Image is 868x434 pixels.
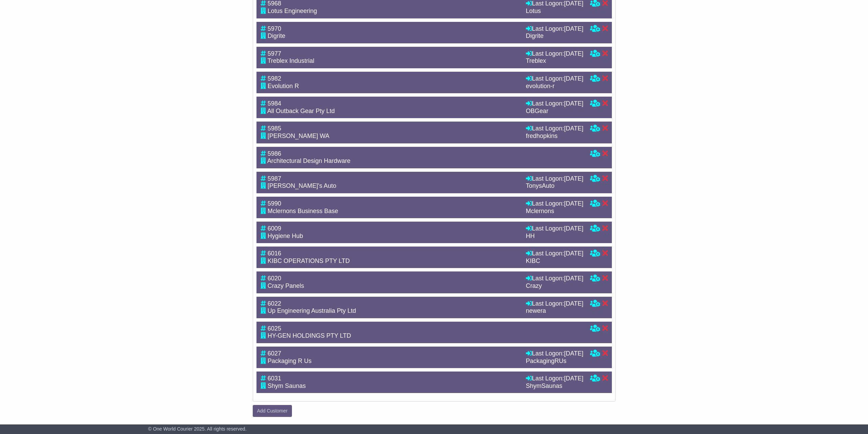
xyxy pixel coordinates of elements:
span: 6025 [268,325,281,332]
span: Architectural Design Hardware [267,157,351,164]
div: Mclernons [526,208,584,215]
span: All Outback Gear Pty Ltd [267,108,335,114]
span: 6031 [268,375,281,382]
div: OBGear [526,108,584,115]
span: [DATE] [564,50,584,57]
a: Add Customer [253,405,292,417]
div: Lotus [526,8,584,15]
div: ShymSaunas [526,382,584,390]
span: 5977 [268,50,281,57]
div: Last Logon: [526,50,584,58]
span: Up Engineering Australia Pty Ltd [268,307,356,314]
span: Lotus Engineering [268,8,317,14]
div: Last Logon: [526,25,584,33]
div: Crazy [526,282,584,290]
span: 5970 [268,25,281,32]
div: Last Logon: [526,75,584,83]
span: [DATE] [564,250,584,257]
div: Last Logon: [526,175,584,183]
div: Last Logon: [526,300,584,308]
span: [DATE] [564,175,584,182]
div: HH [526,233,584,240]
span: Digrite [268,32,285,39]
span: HY-GEN HOLDINGS PTY LTD [268,332,351,339]
span: KIBC OPERATIONS PTY LTD [268,257,350,264]
span: [DATE] [564,125,584,132]
span: 5986 [268,150,281,157]
div: Last Logon: [526,275,584,282]
span: [DATE] [564,350,584,357]
div: KIBC [526,257,584,265]
span: [DATE] [564,75,584,82]
span: [DATE] [564,100,584,107]
span: 5985 [268,125,281,132]
span: [DATE] [564,375,584,382]
span: [PERSON_NAME]'s Auto [268,182,337,189]
span: Packaging R Us [268,358,312,364]
div: Last Logon: [526,250,584,257]
span: 5984 [268,100,281,107]
span: [DATE] [564,225,584,232]
div: evolution-r [526,83,584,90]
span: Hygiene Hub [268,233,303,239]
span: [DATE] [564,275,584,282]
span: 5982 [268,75,281,82]
span: © One World Courier 2025. All rights reserved. [148,426,247,432]
div: TonysAuto [526,182,584,190]
span: 6016 [268,250,281,257]
span: [PERSON_NAME] WA [268,132,329,139]
div: Treblex [526,57,584,65]
span: Evolution R [268,83,299,89]
span: Mclernons Business Base [268,208,338,214]
div: Digrite [526,32,584,40]
div: Last Logon: [526,350,584,358]
div: fredhopkins [526,132,584,140]
span: 5990 [268,200,281,207]
span: 5987 [268,175,281,182]
div: Last Logon: [526,200,584,208]
span: [DATE] [564,25,584,32]
div: Last Logon: [526,225,584,233]
span: 6022 [268,300,281,307]
span: Crazy Panels [268,282,304,289]
div: newera [526,307,584,315]
span: 6027 [268,350,281,357]
span: 6020 [268,275,281,282]
div: PackagingRUs [526,358,584,365]
span: [DATE] [564,300,584,307]
div: Last Logon: [526,375,584,382]
span: 6009 [268,225,281,232]
span: [DATE] [564,200,584,207]
div: Last Logon: [526,125,584,132]
span: Treblex Industrial [267,57,314,64]
div: Last Logon: [526,100,584,108]
span: Shym Saunas [268,382,306,389]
